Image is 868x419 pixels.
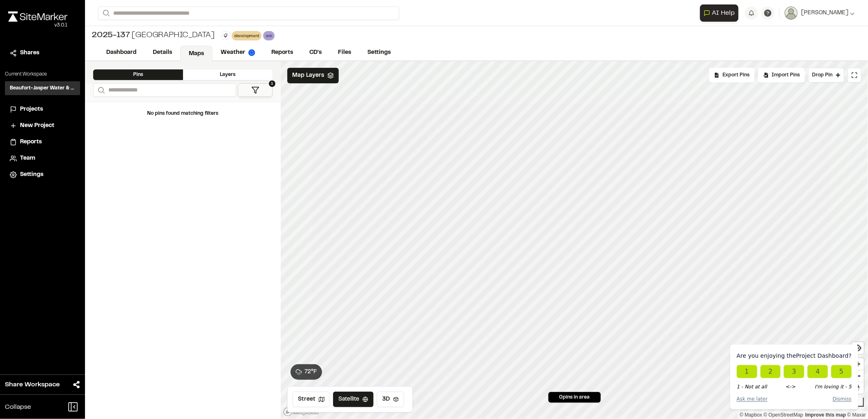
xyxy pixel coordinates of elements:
a: Reports [10,138,75,147]
button: 3D [377,392,404,407]
span: Shares [20,49,39,58]
button: Ask me later [737,395,768,403]
a: Dashboard [98,45,145,60]
button: Neutral [784,365,804,378]
div: [GEOGRAPHIC_DATA] [92,29,215,42]
a: Reports [263,45,301,60]
span: 2025-137 [92,29,130,42]
button: Open AI Assistant [700,4,738,22]
button: Find my location [852,342,864,354]
button: 72°F [291,364,322,380]
button: [PERSON_NAME] [785,7,855,20]
span: No pins found matching filters [148,111,219,116]
a: Files [330,45,359,60]
a: CD's [301,45,330,60]
div: Are you enjoying the Project Dashboard ? [737,351,852,360]
span: 1 [269,80,275,87]
a: Details [145,45,180,60]
div: No pins available to export [709,68,755,82]
span: Drop Pin [812,71,832,79]
span: Settings [20,170,43,179]
button: Dismiss [833,395,852,403]
div: sob [263,31,275,40]
button: It's okay [761,365,781,378]
img: rebrand.png [8,11,67,22]
span: I'm loving it - 5 [815,383,852,390]
button: I'm loving it [831,365,852,378]
span: Share Workspace [5,380,60,390]
span: Reports [20,138,42,147]
img: precipai.png [248,49,255,56]
button: Not at all [737,365,757,378]
div: Import Pins into your project [758,68,805,82]
button: 1 [238,83,273,97]
span: 72 ° F [304,368,317,377]
div: development [232,31,262,40]
a: Maps [180,46,213,61]
span: 1 - Not at all [737,383,767,390]
div: Open AI Assistant [700,4,742,22]
a: Weather [213,45,263,60]
span: Collapse [5,402,31,412]
a: Settings [359,45,399,60]
span: 0 pins in area [559,394,590,401]
span: Export Pins [723,71,749,79]
span: Team [20,154,35,163]
button: Edit Tags [221,31,230,40]
span: Map Layers [292,71,324,80]
img: User [785,7,798,20]
span: New Project [20,121,54,130]
span: AI Help [712,8,735,18]
a: Map feedback [805,412,846,418]
button: Search [98,7,113,20]
p: Current Workspace [5,71,80,78]
a: New Project [10,121,75,130]
button: Satellite [333,392,374,407]
div: Layers [183,69,273,80]
a: Team [10,154,75,163]
a: OpenStreetMap [764,412,803,418]
span: [PERSON_NAME] [801,9,848,18]
span: <-> [786,383,796,390]
button: Street [293,392,330,407]
a: Projects [10,105,75,114]
span: Projects [20,105,43,114]
a: Shares [10,49,75,58]
a: Mapbox logo [283,407,319,417]
h3: Beaufort-Jasper Water & Sewer Authority [10,85,75,92]
div: Oh geez...please don't... [8,22,67,29]
button: Drop Pin [808,68,844,82]
span: Import Pins [772,71,800,79]
button: I'm enjoying it [808,365,828,378]
button: Search [93,83,108,97]
a: Settings [10,170,75,179]
a: Mapbox [740,412,762,418]
a: Maxar [847,412,866,418]
div: Pins [93,69,183,80]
